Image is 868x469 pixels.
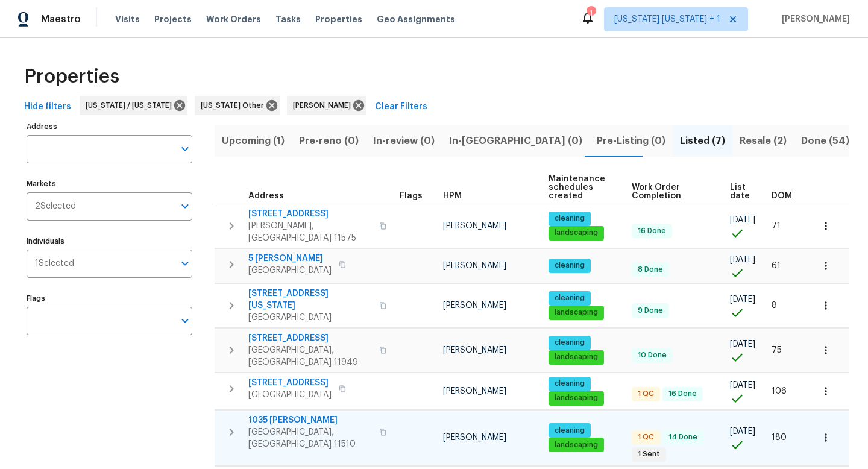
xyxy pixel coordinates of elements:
[443,192,462,200] span: HPM
[550,440,603,450] span: landscaping
[633,226,671,236] span: 16 Done
[27,295,192,302] label: Flags
[206,13,261,25] span: Work Orders
[633,265,668,275] span: 8 Done
[248,344,372,368] span: [GEOGRAPHIC_DATA], [GEOGRAPHIC_DATA] 11949
[177,198,193,215] button: Open
[550,228,603,238] span: landscaping
[730,256,755,264] span: [DATE]
[633,432,659,442] span: 1 QC
[443,301,506,310] span: [PERSON_NAME]
[35,201,76,212] span: 2 Selected
[177,312,193,329] button: Open
[632,183,709,200] span: Work Order Completion
[443,433,506,442] span: [PERSON_NAME]
[443,346,506,354] span: [PERSON_NAME]
[443,387,506,395] span: [PERSON_NAME]
[730,381,755,389] span: [DATE]
[315,13,362,25] span: Properties
[550,393,603,403] span: landscaping
[248,332,372,344] span: [STREET_ADDRESS]
[587,7,595,19] div: 1
[24,71,119,83] span: Properties
[27,238,192,245] label: Individuals
[614,13,720,25] span: [US_STATE] [US_STATE] + 1
[375,99,427,115] span: Clear Filters
[195,96,280,115] div: [US_STATE] Other
[248,220,372,244] span: [PERSON_NAME], [GEOGRAPHIC_DATA] 11575
[730,183,751,200] span: List date
[248,265,332,277] span: [GEOGRAPHIC_DATA]
[248,389,332,401] span: [GEOGRAPHIC_DATA]
[772,346,782,354] span: 75
[449,133,582,150] span: In-[GEOGRAPHIC_DATA] (0)
[777,13,850,25] span: [PERSON_NAME]
[550,307,603,318] span: landscaping
[772,301,777,310] span: 8
[772,192,792,200] span: DOM
[248,377,332,389] span: [STREET_ADDRESS]
[248,426,372,450] span: [GEOGRAPHIC_DATA], [GEOGRAPHIC_DATA] 11510
[443,262,506,270] span: [PERSON_NAME]
[550,260,590,271] span: cleaning
[633,350,671,360] span: 10 Done
[772,262,781,270] span: 61
[730,427,755,436] span: [DATE]
[80,96,187,115] div: [US_STATE] / [US_STATE]
[801,133,849,150] span: Done (54)
[772,222,781,230] span: 71
[680,133,725,150] span: Listed (7)
[177,140,193,157] button: Open
[19,96,76,118] button: Hide filters
[287,96,366,115] div: [PERSON_NAME]
[248,288,372,312] span: [STREET_ADDRESS][US_STATE]
[115,13,140,25] span: Visits
[299,133,359,150] span: Pre-reno (0)
[248,208,372,220] span: [STREET_ADDRESS]
[730,340,755,348] span: [DATE]
[597,133,665,150] span: Pre-Listing (0)
[177,255,193,272] button: Open
[400,192,423,200] span: Flags
[248,414,372,426] span: 1035 [PERSON_NAME]
[772,433,787,442] span: 180
[27,123,192,130] label: Address
[86,99,177,112] span: [US_STATE] / [US_STATE]
[664,389,702,399] span: 16 Done
[443,222,506,230] span: [PERSON_NAME]
[549,175,611,200] span: Maintenance schedules created
[664,432,702,442] span: 14 Done
[248,312,372,324] span: [GEOGRAPHIC_DATA]
[550,379,590,389] span: cleaning
[550,293,590,303] span: cleaning
[275,15,301,24] span: Tasks
[550,213,590,224] span: cleaning
[370,96,432,118] button: Clear Filters
[550,338,590,348] span: cleaning
[633,449,665,459] span: 1 Sent
[373,133,435,150] span: In-review (0)
[222,133,285,150] span: Upcoming (1)
[730,216,755,224] span: [DATE]
[633,306,668,316] span: 9 Done
[154,13,192,25] span: Projects
[248,253,332,265] span: 5 [PERSON_NAME]
[201,99,269,112] span: [US_STATE] Other
[740,133,787,150] span: Resale (2)
[633,389,659,399] span: 1 QC
[41,13,81,25] span: Maestro
[377,13,455,25] span: Geo Assignments
[293,99,356,112] span: [PERSON_NAME]
[772,387,787,395] span: 106
[35,259,74,269] span: 1 Selected
[248,192,284,200] span: Address
[27,180,192,187] label: Markets
[730,295,755,304] span: [DATE]
[550,352,603,362] span: landscaping
[24,99,71,115] span: Hide filters
[550,426,590,436] span: cleaning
